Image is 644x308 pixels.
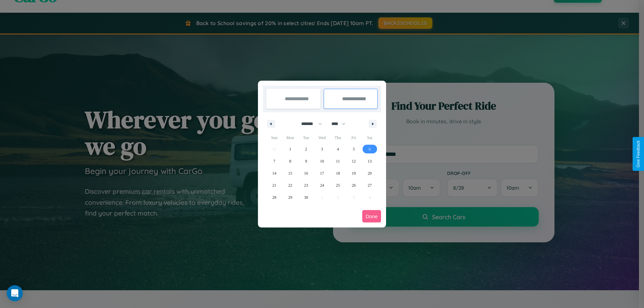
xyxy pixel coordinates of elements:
[368,167,372,179] span: 20
[266,191,282,203] button: 28
[305,143,307,155] span: 2
[362,210,381,223] button: Done
[362,132,378,143] span: Sat
[352,155,356,167] span: 12
[314,179,330,191] button: 24
[362,179,378,191] button: 27
[314,132,330,143] span: Wed
[298,167,314,179] button: 16
[314,155,330,167] button: 10
[346,132,362,143] span: Fri
[369,143,371,155] span: 6
[320,167,324,179] span: 17
[272,191,276,203] span: 28
[289,155,291,167] span: 8
[282,155,298,167] button: 8
[336,155,340,167] span: 11
[298,191,314,203] button: 30
[304,191,308,203] span: 30
[304,179,308,191] span: 23
[346,167,362,179] button: 19
[266,179,282,191] button: 21
[346,179,362,191] button: 26
[314,167,330,179] button: 17
[320,155,324,167] span: 10
[330,155,346,167] button: 11
[314,143,330,155] button: 3
[266,167,282,179] button: 14
[330,132,346,143] span: Thu
[282,191,298,203] button: 29
[330,167,346,179] button: 18
[362,167,378,179] button: 20
[336,179,340,191] span: 25
[337,143,339,155] span: 4
[321,143,323,155] span: 3
[298,132,314,143] span: Tue
[352,167,356,179] span: 19
[636,140,641,168] div: Give Feedback
[282,132,298,143] span: Mon
[266,132,282,143] span: Sun
[362,143,378,155] button: 6
[330,179,346,191] button: 25
[304,167,308,179] span: 16
[298,143,314,155] button: 2
[289,143,291,155] span: 1
[336,167,340,179] span: 18
[273,155,275,167] span: 7
[272,179,276,191] span: 21
[346,143,362,155] button: 5
[266,155,282,167] button: 7
[353,143,355,155] span: 5
[272,167,276,179] span: 14
[282,143,298,155] button: 1
[298,179,314,191] button: 23
[320,179,324,191] span: 24
[282,167,298,179] button: 15
[368,155,372,167] span: 13
[330,143,346,155] button: 4
[288,167,292,179] span: 15
[352,179,356,191] span: 26
[368,179,372,191] span: 27
[7,285,23,301] div: Open Intercom Messenger
[288,179,292,191] span: 22
[362,155,378,167] button: 13
[305,155,307,167] span: 9
[346,155,362,167] button: 12
[282,179,298,191] button: 22
[298,155,314,167] button: 9
[288,191,292,203] span: 29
